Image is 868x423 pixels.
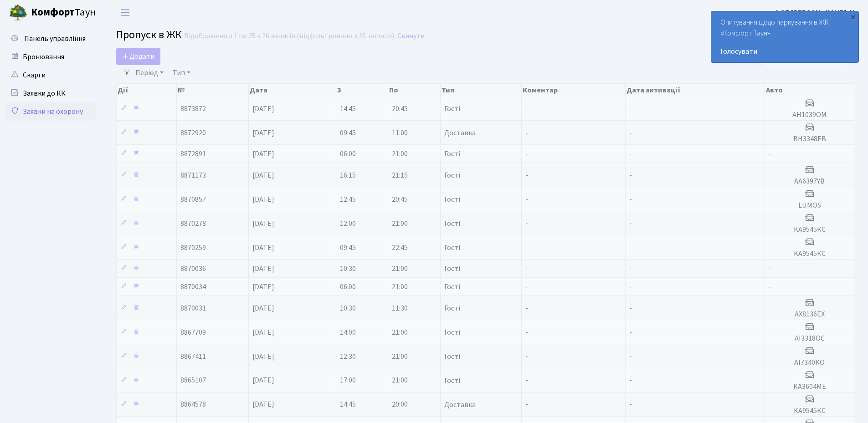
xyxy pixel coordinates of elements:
span: Доставка [444,401,476,408]
span: - [629,376,632,386]
span: 14:45 [340,104,356,114]
span: - [629,104,632,114]
th: Дата активації [626,84,765,97]
h5: LUMOS [769,201,850,210]
span: 06:00 [340,282,356,292]
span: 21:00 [392,376,408,386]
a: Заявки на охорону [5,102,96,121]
span: Гості [444,244,460,251]
h5: АХ8136ЕХ [769,310,850,319]
span: [DATE] [252,170,274,180]
span: - [629,170,632,180]
h5: АН1039ОМ [769,111,850,119]
span: - [629,282,632,292]
span: Гості [444,150,460,158]
span: 21:00 [392,264,408,274]
span: Гості [444,196,460,203]
h5: ВН3348ЕВ [769,135,850,143]
span: 09:45 [340,128,356,138]
span: - [629,243,632,253]
span: - [629,149,632,159]
span: 8870857 [180,194,206,204]
a: Заявки до КК [5,84,96,102]
button: Переключити навігацію [114,5,137,20]
a: ФОП [PERSON_NAME]. Н. [774,7,857,18]
span: Гості [444,220,460,227]
th: Авто [765,84,854,97]
span: - [629,219,632,229]
a: Бронювання [5,48,96,66]
th: Дата [249,84,336,97]
span: - [525,194,528,204]
th: Коментар [522,84,626,97]
span: 8870031 [180,303,206,313]
span: - [629,128,632,138]
th: По [388,84,440,97]
span: - [769,264,771,274]
span: 8870259 [180,243,206,253]
span: 21:00 [392,149,408,159]
a: Тип [169,65,194,81]
span: 06:00 [340,149,356,159]
span: [DATE] [252,400,274,410]
span: 21:00 [392,282,408,292]
span: - [629,400,632,410]
span: 14:45 [340,400,356,410]
span: [DATE] [252,327,274,337]
span: 17:00 [340,376,356,386]
span: Гості [444,305,460,312]
a: Скинути [397,32,425,41]
span: [DATE] [252,128,274,138]
span: - [525,376,528,386]
span: 22:45 [392,243,408,253]
span: 10:30 [340,264,356,274]
span: 21:00 [392,219,408,229]
span: Гості [444,105,460,112]
a: Голосувати [720,46,849,57]
span: - [769,149,771,159]
span: 8870278 [180,219,206,229]
span: Таун [31,5,96,20]
span: Гості [444,329,460,336]
b: Комфорт [31,5,75,20]
span: 8867411 [180,352,206,362]
span: 8872891 [180,149,206,159]
span: Доставка [444,129,476,137]
b: ФОП [PERSON_NAME]. Н. [774,8,857,18]
span: 12:00 [340,219,356,229]
div: Відображено з 1 по 25 з 26 записів (відфільтровано з 25 записів). [184,32,395,41]
th: Дії [117,84,177,97]
span: - [525,303,528,313]
span: 14:00 [340,327,356,337]
th: Тип [441,84,522,97]
h5: КА9545КС [769,407,850,415]
span: 20:00 [392,400,408,410]
span: Пропуск в ЖК [116,27,182,43]
span: [DATE] [252,352,274,362]
h5: КА3604МЕ [769,382,850,391]
span: Гості [444,265,460,272]
span: Гості [444,353,460,360]
a: Скарги [5,66,96,84]
span: 11:30 [392,303,408,313]
span: Додати [122,51,154,61]
h5: АІ7340КО [769,358,850,367]
span: [DATE] [252,219,274,229]
span: [DATE] [252,194,274,204]
span: 8872920 [180,128,206,138]
span: - [525,219,528,229]
span: - [629,194,632,204]
span: [DATE] [252,303,274,313]
span: [DATE] [252,282,274,292]
span: [DATE] [252,104,274,114]
span: [DATE] [252,149,274,159]
a: Додати [116,48,160,65]
span: - [629,264,632,274]
th: № [177,84,248,97]
span: - [525,243,528,253]
span: 8864578 [180,400,206,410]
h5: КА9545КС [769,250,850,258]
h5: АА6397YB [769,177,850,186]
span: 09:45 [340,243,356,253]
span: [DATE] [252,376,274,386]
